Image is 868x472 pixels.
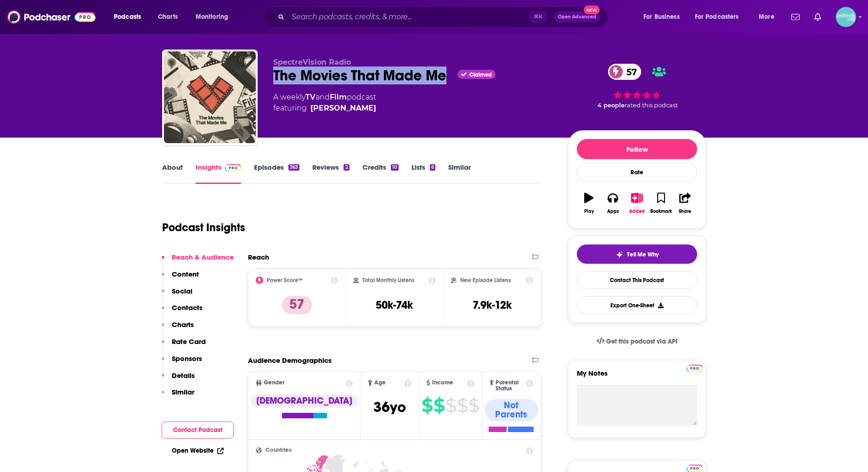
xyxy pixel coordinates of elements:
[288,10,530,24] input: Search podcasts, credits, & more...
[695,11,739,23] span: For Podcasters
[264,380,284,386] span: Gender
[362,277,414,283] h2: Total Monthly Listens
[577,187,601,220] button: Play
[172,253,234,261] p: Reach & Audience
[577,244,697,264] button: tell me why sparkleTell Me Why
[759,11,774,23] span: More
[164,51,256,143] img: The Movies That Made Me
[172,337,206,346] p: Rate Card
[376,298,413,312] h3: 50k-74k
[162,287,192,304] button: Social
[627,251,659,258] span: Tell Me Why
[374,380,386,386] span: Age
[189,10,240,24] button: open menu
[558,15,596,19] span: Open Advanced
[679,209,691,214] div: Share
[577,271,697,289] a: Contact This Podcast
[254,163,299,184] a: Episodes363
[282,296,312,314] p: 57
[625,102,678,109] span: rated this podcast
[273,92,376,114] div: A weekly podcast
[273,103,376,114] span: featuring
[162,163,183,184] a: About
[601,187,625,220] button: Apps
[248,253,269,261] h2: Reach
[448,163,471,184] a: Similar
[162,303,203,320] button: Contacts
[650,209,672,214] div: Bookmark
[445,398,456,413] span: $
[162,371,195,388] button: Details
[411,163,435,184] a: Lists6
[265,447,292,453] span: Countries
[344,164,349,171] div: 2
[473,298,512,312] h3: 7.9k-12k
[752,10,786,24] button: open menu
[836,7,856,27] span: Logged in as JessicaPellien
[617,64,642,80] span: 57
[196,11,228,23] span: Monitoring
[162,422,234,439] button: Contact Podcast
[430,164,435,171] div: 6
[7,8,96,26] img: Podchaser - Follow, Share and Rate Podcasts
[330,93,347,101] a: Film
[629,209,645,214] div: Added
[152,10,183,24] a: Charts
[616,251,623,258] img: tell me why sparkle
[673,187,697,220] button: Share
[811,9,825,25] a: Show notifications dropdown
[316,93,330,101] span: and
[597,102,625,109] span: 4 people
[162,221,245,234] h1: Podcast Insights
[172,371,195,380] p: Details
[496,380,524,392] span: Parental Status
[162,320,194,337] button: Charts
[457,398,468,413] span: $
[687,363,703,372] a: Pro website
[434,398,445,413] span: $
[637,10,691,24] button: open menu
[271,6,617,28] div: Search podcasts, credits, & more...
[469,72,492,77] span: Claimed
[422,398,433,413] span: $
[158,11,178,23] span: Charts
[468,398,479,413] span: $
[584,6,600,14] span: New
[788,9,803,25] a: Show notifications dropdown
[607,209,619,214] div: Apps
[554,11,600,22] button: Open AdvancedNew
[362,163,399,184] a: Credits10
[584,209,594,214] div: Play
[172,354,202,363] p: Sponsors
[162,253,234,270] button: Reach & Audience
[172,320,194,329] p: Charts
[577,296,697,314] button: Export One-Sheet
[305,93,316,101] a: TV
[107,10,153,24] button: open menu
[391,164,399,171] div: 10
[836,7,856,27] button: Show profile menu
[162,388,194,405] button: Similar
[530,11,547,23] span: ⌘ K
[460,277,511,283] h2: New Episode Listens
[485,399,538,421] div: Not Parents
[162,354,202,371] button: Sponsors
[608,64,642,80] a: 57
[687,365,703,372] img: Podchaser Pro
[172,270,199,278] p: Content
[172,388,194,396] p: Similar
[649,187,673,220] button: Bookmark
[689,10,752,24] button: open menu
[172,447,224,455] a: Open Website
[577,369,697,385] label: My Notes
[251,394,358,407] div: [DEMOGRAPHIC_DATA]
[577,139,697,159] button: Follow
[606,338,677,345] span: Get this podcast via API
[196,163,241,184] a: InsightsPodchaser Pro
[267,277,303,283] h2: Power Score™
[625,187,649,220] button: Added
[288,164,299,171] div: 363
[225,164,241,172] img: Podchaser Pro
